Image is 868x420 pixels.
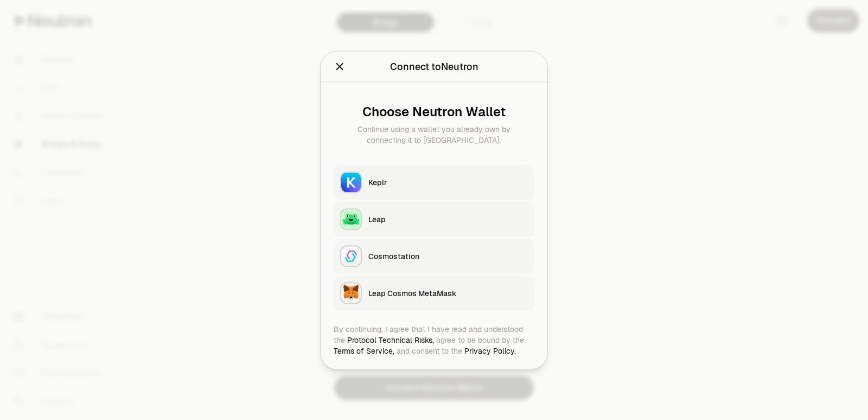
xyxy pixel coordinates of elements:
div: By continuing, I agree that I have read and understood the agree to be bound by the and consent t... [334,323,534,356]
button: CosmostationCosmostation [334,239,534,273]
button: Close [334,59,346,74]
img: Keplr [341,172,361,192]
img: Leap [341,209,361,229]
div: Connect to Neutron [390,59,478,74]
div: Choose Neutron Wallet [342,104,526,119]
a: Protocol Technical Risks, [347,335,434,344]
button: Leap Cosmos MetaMaskLeap Cosmos MetaMask [334,275,534,310]
div: Leap Cosmos MetaMask [368,287,528,298]
div: Keplr [368,177,528,187]
div: Cosmostation [368,250,528,261]
a: Terms of Service, [334,346,394,355]
img: Cosmostation [341,246,361,266]
div: Leap [368,214,528,224]
div: Continue using a wallet you already own by connecting it to [GEOGRAPHIC_DATA]. [342,123,526,145]
button: LeapLeap [334,202,534,236]
a: Privacy Policy. [464,346,516,355]
img: Leap Cosmos MetaMask [341,283,361,303]
button: KeplrKeplr [334,165,534,199]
